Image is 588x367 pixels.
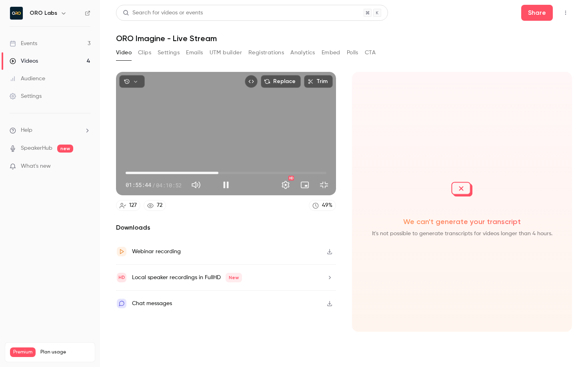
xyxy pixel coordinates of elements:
iframe: Noticeable Trigger [81,163,90,170]
button: Clips [138,46,151,59]
span: new [57,145,73,153]
button: Embed video [245,75,258,88]
button: Trim [304,75,333,88]
span: Help [21,126,32,135]
button: Exit full screen [316,177,332,193]
a: 127 [116,200,140,211]
button: Registrations [248,46,284,59]
button: Pause [218,177,234,193]
div: Videos [10,57,38,65]
button: UTM builder [210,46,242,59]
button: Share [521,5,553,21]
div: Events [10,40,37,48]
img: ORO Labs [10,7,23,20]
div: 01:55:44 [126,181,182,189]
h1: ORO Imagine - Live Stream [116,34,572,43]
div: 72 [157,201,162,210]
a: 49% [309,200,336,211]
button: Turn on miniplayer [297,177,313,193]
span: Plan usage [40,349,90,355]
div: Settings [10,92,42,100]
span: New [226,273,242,282]
div: Webinar recording [132,247,181,256]
button: Emails [186,46,203,59]
button: Settings [278,177,294,193]
span: / [152,181,155,189]
button: Video [116,46,132,59]
div: Local speaker recordings in FullHD [132,273,242,282]
span: 01:55:44 [126,181,151,189]
button: Mute [188,177,204,193]
div: 49 % [322,201,332,210]
li: help-dropdown-opener [10,126,90,135]
button: Polls [347,46,358,59]
button: Top Bar Actions [559,6,572,19]
span: What's new [21,162,51,171]
span: 04:10:52 [156,181,182,189]
div: Audience [10,75,45,83]
a: SpeakerHub [21,144,52,153]
button: Settings [158,46,180,59]
div: Chat messages [132,299,172,308]
h2: Downloads [116,223,336,232]
span: Premium [10,347,36,357]
a: 72 [144,200,166,211]
button: CTA [365,46,376,59]
button: Replace [261,75,301,88]
button: Embed [322,46,340,59]
span: We can't generate your transcript [358,217,566,226]
div: Search for videos or events [123,9,203,17]
div: 127 [129,201,137,210]
span: It's not possible to generate transcripts for videos longer than 4 hours. [358,230,566,238]
div: HD [288,176,294,181]
button: Analytics [290,46,315,59]
h6: ORO Labs [30,9,57,17]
